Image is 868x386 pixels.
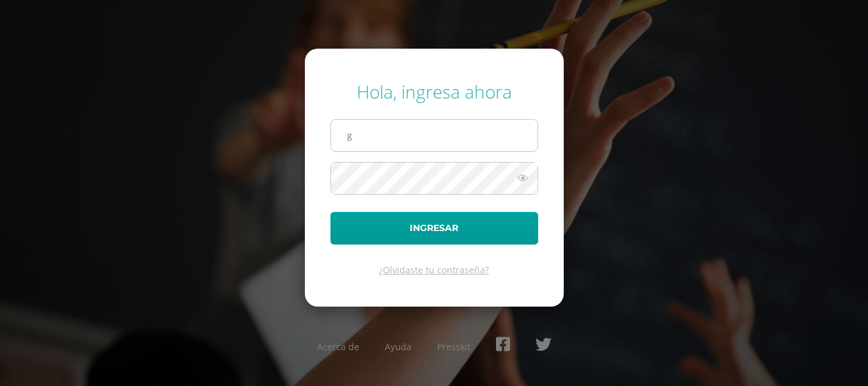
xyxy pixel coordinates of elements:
[317,341,359,353] a: Acerca de
[331,120,538,151] input: Correo electrónico o usuario
[437,341,470,353] a: Presskit
[385,341,412,353] a: Ayuda
[330,212,538,245] button: Ingresar
[379,264,489,276] a: ¿Olvidaste tu contraseña?
[330,79,538,104] div: Hola, ingresa ahora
